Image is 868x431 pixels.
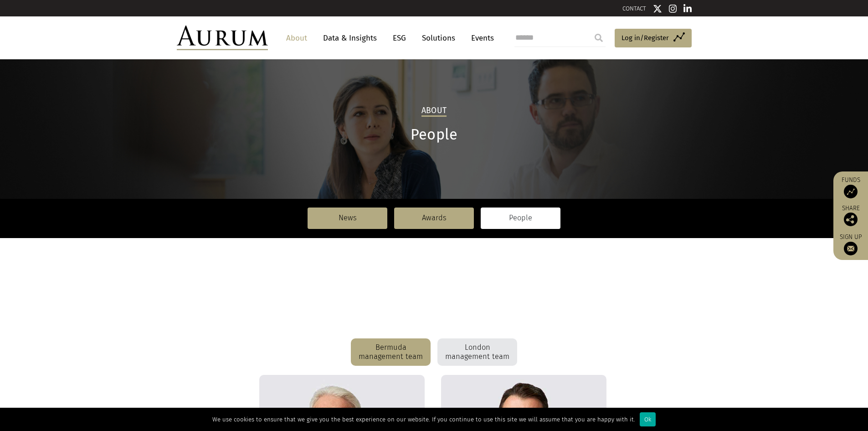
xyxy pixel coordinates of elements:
a: News [308,208,387,228]
div: Share [838,205,863,226]
div: London management team [437,338,517,366]
a: Log in/Register [615,29,692,48]
a: ESG [388,30,411,47]
span: Log in/Register [621,32,669,43]
img: Aurum [177,26,268,50]
img: Twitter icon [653,4,662,13]
a: People [481,208,560,228]
img: Linkedin icon [683,4,692,13]
div: Bermuda management team [351,338,431,366]
input: Submit [590,29,608,47]
div: Ok [640,412,656,426]
a: CONTACT [622,5,646,12]
img: Instagram icon [669,4,677,13]
h2: About [421,106,447,117]
a: Funds [838,176,863,198]
h1: People [177,126,692,144]
a: Solutions [417,30,460,47]
a: About [282,30,312,47]
img: Share this post [844,213,858,226]
a: Awards [394,208,474,228]
a: Events [467,30,494,47]
img: Access Funds [844,185,858,198]
a: Sign up [838,233,863,255]
a: Data & Insights [318,30,381,47]
img: Sign up to our newsletter [844,242,858,255]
